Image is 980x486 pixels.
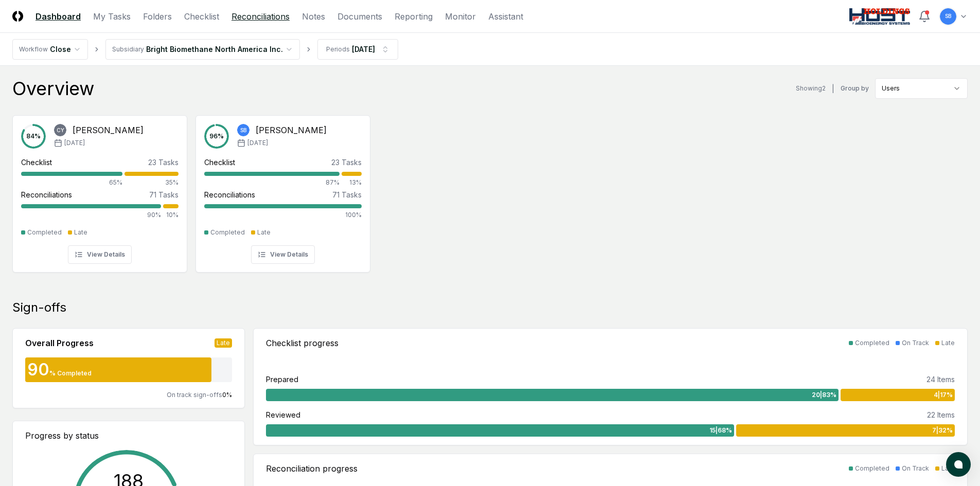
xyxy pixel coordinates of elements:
[12,11,23,22] img: Logo
[21,178,122,187] div: 65%
[331,157,362,168] div: 23 Tasks
[124,178,179,187] div: 35%
[934,390,953,400] span: 4 | 17 %
[25,429,232,442] div: Progress by status
[12,39,398,60] nav: breadcrumb
[247,138,268,148] span: [DATE]
[68,245,132,264] button: View Details
[73,124,144,136] div: [PERSON_NAME]
[266,337,338,349] div: Checklist progress
[256,124,327,136] div: [PERSON_NAME]
[112,45,144,54] div: Subsidiary
[222,391,232,399] span: 0 %
[12,78,94,99] div: Overview
[945,12,951,20] span: SB
[941,338,955,348] div: Late
[204,189,255,200] div: Reconciliations
[49,369,92,378] div: % Completed
[19,45,48,54] div: Workflow
[902,464,929,473] div: On Track
[812,390,836,400] span: 20 | 83 %
[35,10,81,23] a: Dashboard
[939,7,957,26] button: SB
[184,10,219,23] a: Checklist
[195,107,370,273] a: 96%SB[PERSON_NAME][DATE]Checklist23 Tasks87%13%Reconciliations71 Tasks100%CompletedLateView Details
[21,157,52,168] div: Checklist
[21,210,161,220] div: 90%
[326,45,350,54] div: Periods
[253,328,968,445] a: Checklist progressCompletedOn TrackLatePrepared24 Items20|83%4|17%Reviewed22 Items15|68%7|32%
[240,127,246,134] span: SB
[149,189,179,200] div: 71 Tasks
[796,84,826,93] div: Showing 2
[849,8,911,25] img: Host NA Holdings logo
[855,338,889,348] div: Completed
[204,210,362,220] div: 100%
[27,228,62,237] div: Completed
[266,374,298,385] div: Prepared
[855,464,889,473] div: Completed
[251,245,315,264] button: View Details
[231,10,290,23] a: Reconciliations
[167,391,222,399] span: On track sign-offs
[215,338,232,348] div: Late
[932,426,953,435] span: 7 | 32 %
[163,210,179,220] div: 10%
[926,374,955,385] div: 24 Items
[204,157,235,168] div: Checklist
[941,464,955,473] div: Late
[337,10,382,23] a: Documents
[927,409,955,420] div: 22 Items
[946,452,971,477] button: atlas-launcher
[352,44,375,55] div: [DATE]
[25,337,94,349] div: Overall Progress
[709,426,732,435] span: 15 | 68 %
[210,228,245,237] div: Completed
[93,10,131,23] a: My Tasks
[445,10,476,23] a: Monitor
[841,85,869,92] label: Group by
[57,127,64,134] span: CY
[488,10,523,23] a: Assistant
[12,299,968,316] div: Sign-offs
[317,39,398,60] button: Periods[DATE]
[832,83,834,94] div: |
[257,228,271,237] div: Late
[74,228,87,237] div: Late
[21,189,72,200] div: Reconciliations
[25,362,49,378] div: 90
[266,462,358,475] div: Reconciliation progress
[204,178,340,187] div: 87%
[332,189,362,200] div: 71 Tasks
[266,409,300,420] div: Reviewed
[342,178,362,187] div: 13%
[12,107,187,273] a: 84%CY[PERSON_NAME][DATE]Checklist23 Tasks65%35%Reconciliations71 Tasks90%10%CompletedLateView Det...
[148,157,179,168] div: 23 Tasks
[302,10,325,23] a: Notes
[64,138,85,148] span: [DATE]
[395,10,433,23] a: Reporting
[902,338,929,348] div: On Track
[143,10,172,23] a: Folders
